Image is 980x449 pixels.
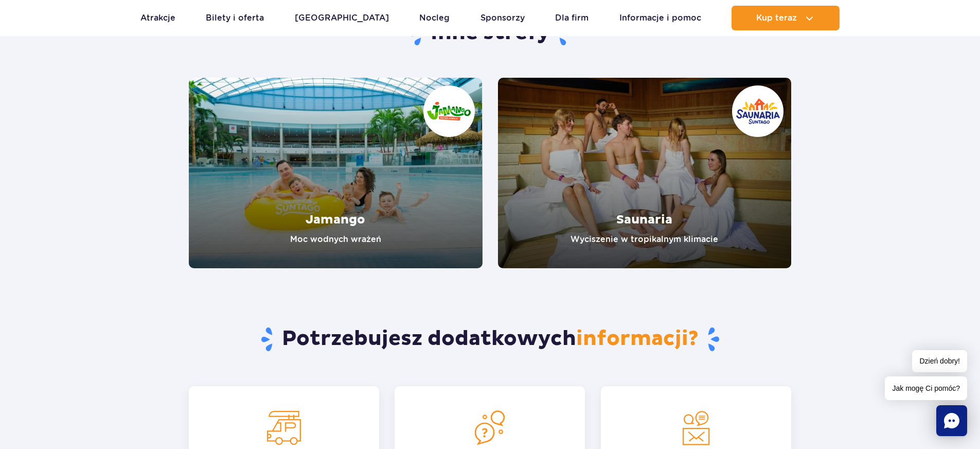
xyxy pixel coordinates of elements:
[885,376,967,400] span: Jak mogę Ci pomóc?
[480,6,525,30] a: Sponsorzy
[619,6,701,30] a: Informacje i pomoc
[189,78,483,268] a: Jamango
[206,6,264,30] a: Bilety i oferta
[936,405,967,436] div: Chat
[419,6,450,30] a: Nocleg
[732,6,840,30] button: Kup teraz
[295,6,389,30] a: [GEOGRAPHIC_DATA]
[140,6,175,30] a: Atrakcje
[756,13,797,23] span: Kup teraz
[555,6,589,30] a: Dla firm
[912,350,967,372] span: Dzień dobry!
[576,326,699,352] span: informacji?
[189,326,791,353] h3: Potrzebujesz dodatkowych
[498,78,792,268] a: Saunaria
